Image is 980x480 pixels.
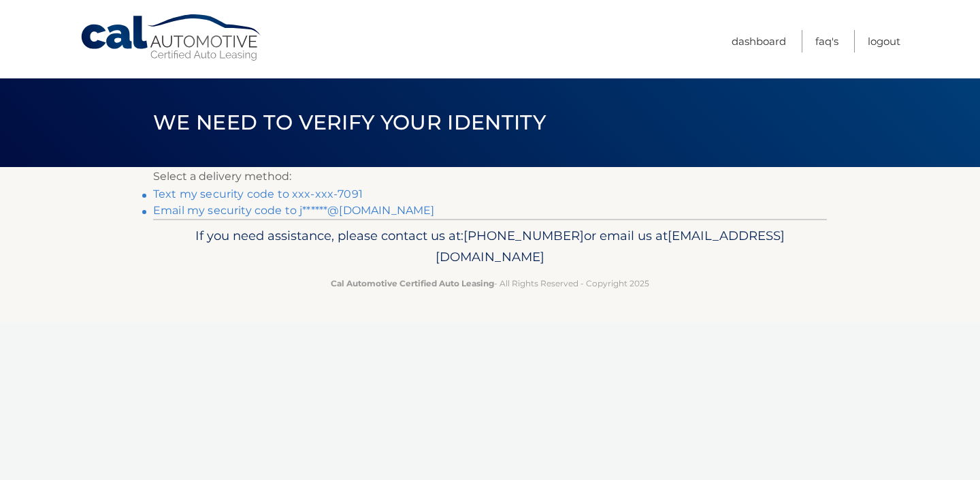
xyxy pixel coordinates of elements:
[80,14,263,62] a: Cal Automotive
[868,30,900,52] a: Logout
[153,187,363,200] a: Text my security code to xxx-xxx-7091
[732,30,786,52] a: Dashboard
[153,204,435,217] a: Email my security code to j******@[DOMAIN_NAME]
[162,225,818,269] p: If you need assistance, please contact us at: or email us at
[153,167,827,186] p: Select a delivery method:
[162,276,818,290] p: - All Rights Reserved - Copyright 2025
[463,228,584,243] span: [PHONE_NUMBER]
[331,278,494,288] strong: Cal Automotive Certified Auto Leasing
[815,30,838,52] a: FAQ's
[153,110,546,135] span: We need to verify your identity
